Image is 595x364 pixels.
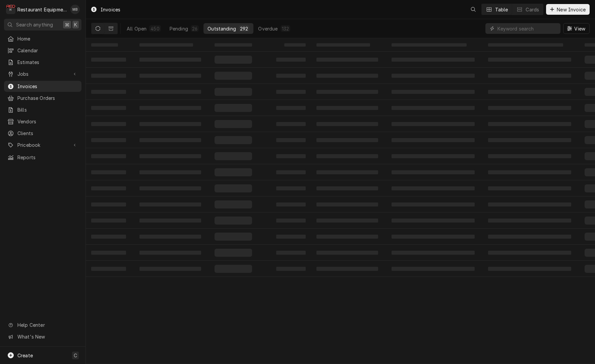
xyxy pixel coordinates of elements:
div: 26 [192,25,197,32]
button: New Invoice [546,4,590,15]
span: ‌ [316,154,378,158]
span: ‌ [276,202,306,206]
span: Invoices [17,83,78,90]
span: ‌ [284,43,306,47]
span: ‌ [139,106,201,110]
span: Search anything [16,21,53,28]
span: ‌ [91,202,126,206]
span: ‌ [392,90,475,94]
span: ‌ [392,251,475,255]
span: ‌ [488,251,571,255]
div: Table [495,6,508,13]
span: ‌ [392,186,475,190]
div: Restaurant Equipment Diagnostics [17,6,67,13]
span: ‌ [215,217,252,225]
span: ‌ [91,90,126,94]
span: ‌ [392,106,475,110]
span: ‌ [488,138,571,142]
span: ‌ [488,186,571,190]
span: ‌ [276,74,306,78]
a: Estimates [4,57,81,68]
div: R [6,5,15,14]
span: ⌘ [65,21,69,28]
div: All Open [127,25,146,32]
span: ‌ [91,235,126,239]
span: View [573,25,587,32]
span: ‌ [91,154,126,158]
a: Vendors [4,116,81,127]
span: New Invoice [555,6,587,13]
span: ‌ [139,43,193,47]
span: Pricebook [17,141,68,148]
a: Calendar [4,45,81,56]
span: ‌ [488,267,571,271]
a: Go to Pricebook [4,139,81,150]
span: ‌ [139,154,201,158]
span: ‌ [139,170,201,174]
span: ‌ [488,58,571,62]
span: ‌ [91,122,126,126]
span: Clients [17,130,78,137]
div: 292 [240,25,248,32]
span: ‌ [91,267,126,271]
span: ‌ [276,170,306,174]
span: Bills [17,106,78,113]
span: ‌ [316,202,378,206]
span: ‌ [215,88,252,96]
span: K [74,21,77,28]
span: ‌ [316,106,378,110]
div: Cards [526,6,539,13]
span: ‌ [215,200,252,208]
span: Estimates [17,59,78,66]
span: ‌ [91,186,126,190]
span: ‌ [316,138,378,142]
div: Pending [170,25,188,32]
a: Home [4,33,81,44]
span: C [74,352,77,359]
span: ‌ [276,58,306,62]
span: ‌ [91,74,126,78]
span: ‌ [139,90,201,94]
span: What's New [17,333,77,340]
span: ‌ [488,154,571,158]
div: Outstanding [207,25,236,32]
button: Open search [468,4,479,15]
span: ‌ [215,136,252,144]
span: ‌ [91,251,126,255]
span: Vendors [17,118,78,125]
span: ‌ [392,267,475,271]
span: ‌ [488,43,563,47]
span: ‌ [91,219,126,223]
span: ‌ [139,122,201,126]
span: ‌ [276,251,306,255]
span: ‌ [488,219,571,223]
span: ‌ [488,235,571,239]
span: ‌ [488,90,571,94]
span: ‌ [276,90,306,94]
span: ‌ [276,122,306,126]
span: ‌ [215,168,252,176]
span: ‌ [392,138,475,142]
span: ‌ [139,202,201,206]
a: Invoices [4,81,81,92]
button: View [563,23,590,34]
span: ‌ [392,219,475,223]
span: ‌ [215,184,252,192]
span: Reports [17,154,78,161]
span: ‌ [139,267,201,271]
span: ‌ [316,251,378,255]
span: Calendar [17,47,78,54]
a: Go to Help Center [4,319,81,330]
span: ‌ [215,152,252,160]
span: ‌ [139,186,201,190]
div: 450 [151,25,159,32]
span: ‌ [316,43,370,47]
span: ‌ [392,235,475,239]
span: ‌ [392,74,475,78]
input: Keyword search [497,23,557,34]
span: ‌ [139,138,201,142]
span: ‌ [392,202,475,206]
span: Jobs [17,70,68,77]
span: ‌ [488,106,571,110]
a: Reports [4,152,81,163]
